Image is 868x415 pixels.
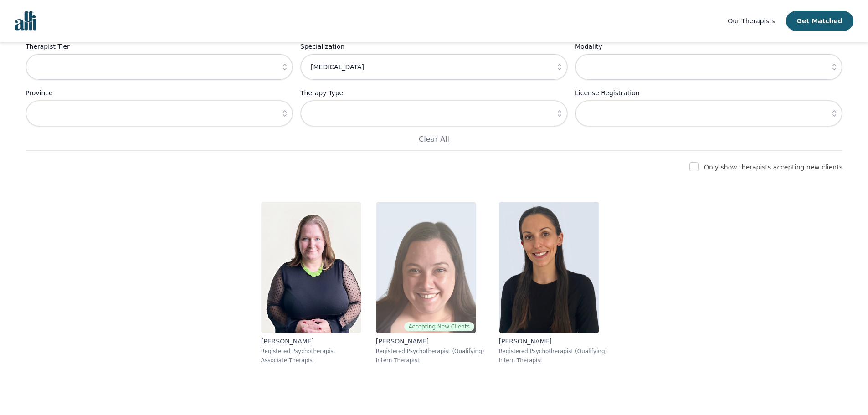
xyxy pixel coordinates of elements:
a: Jennifer_WeberAccepting New Clients[PERSON_NAME]Registered Psychotherapist (Qualifying)Intern The... [369,195,492,371]
p: [PERSON_NAME] [261,337,361,346]
p: Intern Therapist [376,357,484,364]
label: Modality [575,41,842,52]
p: Registered Psychotherapist [261,348,361,355]
label: Province [26,87,293,98]
p: Clear All [26,134,842,145]
p: Associate Therapist [261,357,361,364]
a: Leeann_Sill[PERSON_NAME]Registered Psychotherapist (Qualifying)Intern Therapist [492,195,615,371]
span: Accepting New Clients [404,322,474,331]
img: Jessie_MacAlpine Shearer [261,202,361,333]
p: [PERSON_NAME] [499,337,607,346]
img: alli logo [15,11,36,31]
p: [PERSON_NAME] [376,337,484,346]
span: Our Therapists [728,17,775,25]
label: Therapy Type [300,87,568,98]
a: Jessie_MacAlpine Shearer[PERSON_NAME]Registered PsychotherapistAssociate Therapist [254,195,369,371]
label: Specialization [300,41,568,52]
p: Registered Psychotherapist (Qualifying) [499,348,607,355]
a: Our Therapists [728,15,775,26]
img: Leeann_Sill [499,202,599,333]
label: Therapist Tier [26,41,293,52]
button: Get Matched [786,11,853,31]
label: Only show therapists accepting new clients [704,164,842,171]
p: Intern Therapist [499,357,607,364]
p: Registered Psychotherapist (Qualifying) [376,348,484,355]
label: License Registration [575,87,842,98]
img: Jennifer_Weber [376,202,476,333]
